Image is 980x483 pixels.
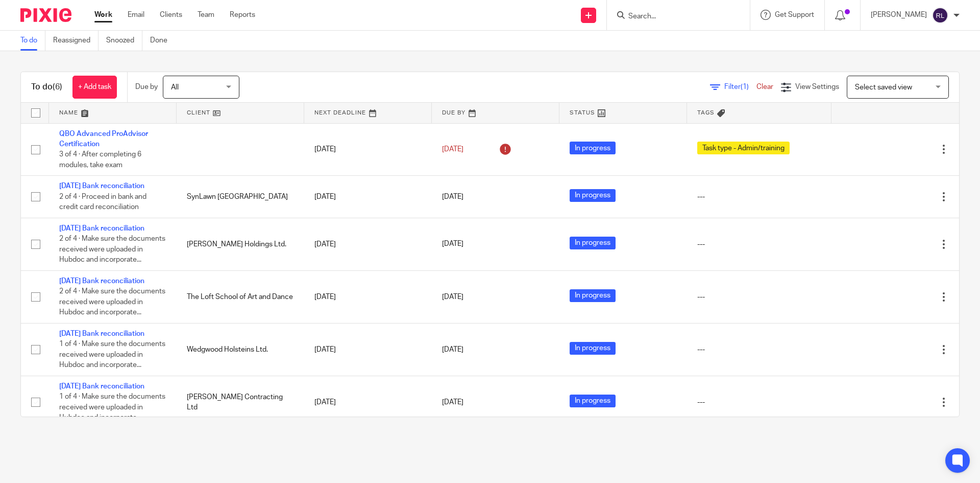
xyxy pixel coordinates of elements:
td: [PERSON_NAME] Holdings Ltd. [177,218,304,270]
td: [PERSON_NAME] Contracting Ltd [177,376,304,428]
a: [DATE] Bank reconciliation [59,182,144,190]
span: [DATE] [442,241,463,248]
span: In progress [570,237,616,249]
td: Wedgwood Holsteins Ltd. [177,323,304,376]
span: 1 of 4 · Make sure the documents received were uploaded in Hubdoc and incorporate... [59,340,165,369]
a: Team [198,10,214,20]
span: 2 of 4 · Make sure the documents received were uploaded in Hubdoc and incorporate... [59,235,165,263]
a: Reassigned [53,31,99,51]
input: Search [627,12,719,21]
a: To do [20,31,45,51]
div: --- [697,344,821,355]
span: [DATE] [442,346,463,353]
td: [DATE] [304,123,432,176]
span: Filter [724,83,756,90]
td: The Loft School of Art and Dance [177,270,304,323]
img: Pixie [20,8,71,22]
img: svg%3E [932,7,948,24]
span: [DATE] [442,193,463,200]
span: All [171,84,179,91]
a: Clear [756,83,773,90]
a: Email [128,10,144,20]
td: [DATE] [304,270,432,323]
span: [DATE] [442,293,463,301]
span: Get Support [775,11,814,18]
span: Task type - Admin/training [697,142,790,154]
span: 3 of 4 · After completing 6 modules, take exam [59,151,141,169]
a: Done [150,31,175,51]
td: [DATE] [304,323,432,376]
a: [DATE] Bank reconciliation [59,278,144,285]
span: View Settings [795,83,839,90]
p: Due by [135,82,158,92]
div: --- [697,239,821,249]
a: + Add task [72,76,117,99]
span: In progress [570,189,616,202]
span: In progress [570,142,616,154]
h1: To do [31,82,62,93]
div: --- [697,397,821,407]
span: In progress [570,395,616,407]
a: [DATE] Bank reconciliation [59,330,144,337]
a: [DATE] Bank reconciliation [59,225,144,232]
div: --- [697,292,821,302]
a: QBO Advanced ProAdvisor Certification [59,130,148,148]
span: 1 of 4 · Make sure the documents received were uploaded in Hubdoc and incorporate... [59,393,165,421]
span: Tags [697,110,715,116]
span: 2 of 4 · Proceed in bank and credit card reconciliation [59,193,146,211]
span: [DATE] [442,399,463,406]
a: Clients [160,10,182,20]
span: In progress [570,342,616,355]
span: [DATE] [442,146,463,153]
a: Reports [230,10,255,20]
a: [DATE] Bank reconciliation [59,383,144,390]
td: [DATE] [304,176,432,218]
td: [DATE] [304,218,432,270]
div: --- [697,192,821,202]
span: 2 of 4 · Make sure the documents received were uploaded in Hubdoc and incorporate... [59,288,165,316]
span: (6) [53,83,62,91]
span: In progress [570,289,616,302]
a: Work [94,10,112,20]
span: Select saved view [855,84,912,91]
p: [PERSON_NAME] [871,10,927,20]
td: [DATE] [304,376,432,428]
span: (1) [741,83,749,90]
a: Snoozed [106,31,142,51]
td: SynLawn [GEOGRAPHIC_DATA] [177,176,304,218]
